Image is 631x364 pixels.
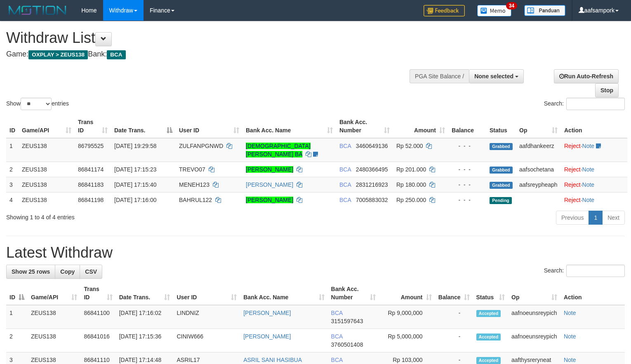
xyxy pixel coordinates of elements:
a: Reject [564,143,581,149]
span: BCA [331,333,343,340]
div: - - - [452,142,483,150]
a: 1 [589,211,603,225]
td: ZEUS138 [19,192,75,207]
td: 86841100 [80,305,115,329]
td: Rp 9,000,000 [379,305,435,329]
span: Copy 2480366495 to clipboard [356,166,388,173]
th: User ID: activate to sort column ascending [173,282,240,305]
span: Grabbed [490,167,513,174]
span: BCA [339,166,351,173]
td: 3 [6,177,19,192]
span: [DATE] 17:16:00 [114,197,156,203]
span: Copy 3460649136 to clipboard [356,143,388,149]
span: Rp 250.000 [396,197,426,203]
td: ZEUS138 [19,177,75,192]
span: BCA [107,50,125,59]
span: Accepted [476,357,501,364]
span: 86841174 [78,166,104,173]
th: Balance: activate to sort column ascending [435,282,473,305]
th: Action [561,115,627,138]
a: [PERSON_NAME] [246,181,293,188]
span: BCA [339,143,351,149]
select: Showentries [21,98,52,110]
th: Trans ID: activate to sort column ascending [75,115,111,138]
a: Note [582,166,595,173]
a: Copy [55,265,80,279]
th: Trans ID: activate to sort column ascending [80,282,115,305]
button: None selected [469,69,524,83]
h1: Withdraw List [6,30,412,46]
div: - - - [452,196,483,204]
div: - - - [452,165,483,174]
td: · [561,138,627,162]
td: aafnoeunsreypich [508,329,560,352]
a: Reject [564,166,581,173]
span: BCA [339,197,351,203]
span: Copy 2831216923 to clipboard [356,181,388,188]
span: Copy 3151597643 to clipboard [331,318,363,324]
td: Rp 5,000,000 [379,329,435,352]
td: · [561,162,627,177]
input: Search: [566,98,625,110]
span: 34 [506,2,517,9]
span: Rp 201.000 [396,166,426,173]
th: Bank Acc. Number: activate to sort column ascending [328,282,379,305]
td: 4 [6,192,19,207]
span: BAHRUL122 [179,197,212,203]
span: [DATE] 17:15:23 [114,166,156,173]
img: Feedback.jpg [424,5,465,16]
td: 2 [6,162,19,177]
td: [DATE] 17:16:02 [116,305,174,329]
a: Note [564,333,576,340]
td: - [435,305,473,329]
span: Copy 7005883032 to clipboard [356,197,388,203]
a: Reject [564,197,581,203]
a: Note [582,143,595,149]
h4: Game: Bank: [6,50,412,59]
th: Date Trans.: activate to sort column ascending [116,282,174,305]
span: Show 25 rows [12,268,50,275]
a: Note [582,197,595,203]
span: Grabbed [490,182,513,189]
input: Search: [566,265,625,277]
div: - - - [452,181,483,189]
td: LINDNIZ [173,305,240,329]
h1: Latest Withdraw [6,244,625,261]
span: TREVO07 [179,166,205,173]
th: Op: activate to sort column ascending [516,115,561,138]
a: [PERSON_NAME] [243,310,291,316]
th: ID [6,115,19,138]
span: Rp 52.000 [396,143,423,149]
a: Next [602,211,625,225]
span: 86795525 [78,143,104,149]
a: Note [564,310,576,316]
span: Accepted [476,333,501,341]
a: Previous [556,211,589,225]
span: Copy [60,268,75,275]
th: Action [560,282,625,305]
span: BCA [331,310,343,316]
img: MOTION_logo.png [6,4,69,16]
th: Amount: activate to sort column ascending [393,115,448,138]
a: Note [564,357,576,363]
span: [DATE] 19:29:58 [114,143,156,149]
a: [PERSON_NAME] [246,166,293,173]
td: ZEUS138 [28,305,80,329]
span: Grabbed [490,143,513,150]
td: 86841016 [80,329,115,352]
th: Status: activate to sort column ascending [473,282,509,305]
th: Bank Acc. Number: activate to sort column ascending [336,115,393,138]
span: Rp 180.000 [396,181,426,188]
td: aafsochetana [516,162,561,177]
img: panduan.png [524,5,565,16]
span: Copy 3760501408 to clipboard [331,341,363,348]
a: [PERSON_NAME] [243,333,291,340]
td: ZEUS138 [19,162,75,177]
td: 2 [6,329,28,352]
span: MENEH123 [179,181,210,188]
img: Button%20Memo.svg [477,5,512,16]
span: 86841183 [78,181,104,188]
span: BCA [339,181,351,188]
td: - [435,329,473,352]
th: Amount: activate to sort column ascending [379,282,435,305]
